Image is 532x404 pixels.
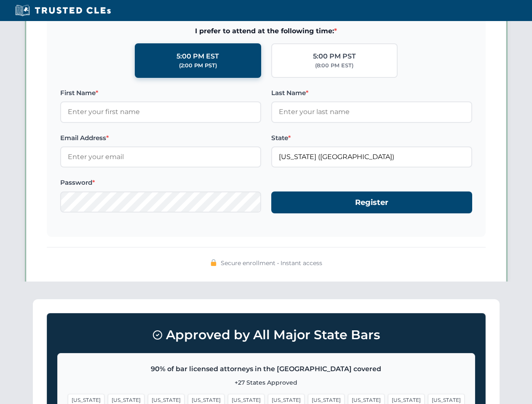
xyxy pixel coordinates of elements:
[60,178,261,188] label: Password
[271,191,472,214] button: Register
[313,51,356,62] div: 5:00 PM PST
[221,258,322,268] span: Secure enrollment • Instant access
[176,51,219,62] div: 5:00 PM EST
[271,88,472,98] label: Last Name
[68,364,465,375] p: 90% of bar licensed attorneys in the [GEOGRAPHIC_DATA] covered
[271,101,472,122] input: Enter your last name
[60,26,472,37] span: I prefer to attend at the following time:
[210,259,217,266] img: 🔒
[60,88,261,98] label: First Name
[60,101,261,122] input: Enter your first name
[57,324,475,346] h3: Approved by All Major State Bars
[60,146,261,167] input: Enter your email
[13,4,113,17] img: Trusted CLEs
[271,133,472,143] label: State
[68,378,465,387] p: +27 States Approved
[60,133,261,143] label: Email Address
[315,61,353,70] div: (8:00 PM EST)
[271,146,472,167] input: Colorado (CO)
[179,61,217,70] div: (2:00 PM PST)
